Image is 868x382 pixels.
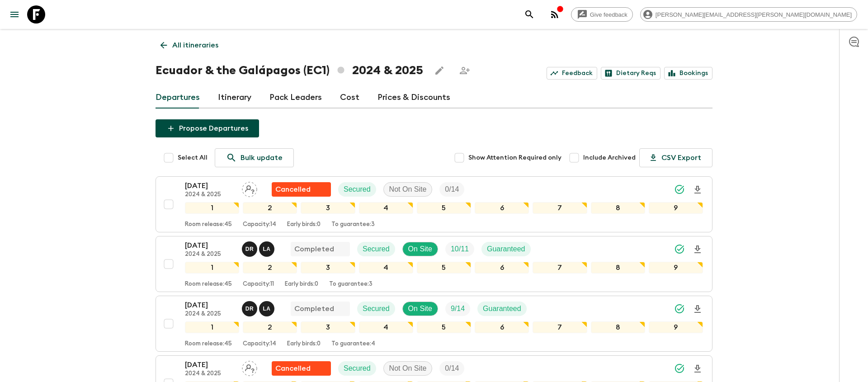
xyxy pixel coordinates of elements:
[185,191,235,198] p: 2024 & 2025
[185,202,239,214] div: 1
[275,363,311,374] p: Cancelled
[243,340,276,348] p: Capacity: 14
[156,36,223,54] a: All itineraries
[215,148,294,167] a: Bulk update
[241,152,283,163] p: Bulk update
[601,67,660,80] a: Dietary Reqs
[468,153,561,162] span: Show Attention Required only
[389,184,427,195] p: Not On Site
[357,242,395,256] div: Secured
[252,150,255,155] p: 2
[185,251,235,258] p: 2024 & 2025
[692,184,703,195] svg: Download Onboarding
[156,61,423,80] h1: Ecuador & the Galápagos (EC1) 2024 & 2025
[571,7,633,22] a: Give feedback
[246,226,342,230] p: Description updated
[363,303,390,314] p: Secured
[639,148,712,167] button: CSV Export
[331,340,375,348] p: To guarantee: 4
[246,182,342,186] p: Title updated
[246,279,342,284] p: [GEOGRAPHIC_DATA]
[243,321,297,333] div: 2
[246,250,342,259] p: Casa Agave > Casona de la [PERSON_NAME]
[591,262,645,274] div: 8
[664,67,712,80] a: Bookings
[451,303,465,314] p: 9 / 14
[439,182,464,197] div: Trip Fill
[252,161,255,165] p: 5
[533,321,587,333] div: 7
[246,271,342,275] p: End location updated
[359,202,413,214] div: 4
[674,184,685,195] svg: Synced Successfully
[246,150,249,155] p: 3
[156,236,712,292] button: [DATE]2024 & 2025Diana Recalde - Mainland, Luis Altamirano - GalapagosCompletedSecuredOn SiteTrip...
[185,311,235,318] p: 2024 & 2025
[417,321,471,333] div: 5
[475,262,529,274] div: 6
[242,184,257,192] span: Assign pack leader
[338,361,376,376] div: Secured
[246,146,342,150] p: Single room allocation updated
[585,11,632,18] span: Give feedback
[547,67,597,80] a: Feedback
[591,202,645,214] div: 8
[359,321,413,333] div: 4
[269,87,322,108] a: Pack Leaders
[640,7,857,22] div: [PERSON_NAME][EMAIL_ADDRESS][PERSON_NAME][DOMAIN_NAME]
[389,363,427,374] p: Not On Site
[408,244,432,255] p: On Site
[456,61,474,80] span: Share this itinerary
[649,262,703,274] div: 9
[649,321,703,333] div: 9
[156,87,200,108] a: Departures
[583,153,636,162] span: Include Archived
[246,211,342,215] p: Start location updated
[377,87,450,108] a: Prices & Discounts
[445,184,459,195] p: 0 / 14
[417,262,471,274] div: 5
[185,221,232,228] p: Room release: 45
[383,182,433,197] div: Not On Site
[246,199,342,208] p: [GEOGRAPHIC_DATA] > [GEOGRAPHIC_DATA]
[383,361,433,376] div: Not On Site
[692,244,703,255] svg: Download Onboarding
[185,281,232,288] p: Room release: 45
[520,5,538,24] button: search adventures
[185,370,235,377] p: 2024 & 2025
[363,244,390,255] p: Secured
[246,186,342,199] p: [GEOGRAPHIC_DATA][PERSON_NAME] > [GEOGRAPHIC_DATA]
[344,363,371,374] p: Secured
[692,363,703,374] svg: Download Onboarding
[649,202,703,214] div: 9
[246,215,342,219] p: Casona de la [PERSON_NAME]
[246,275,342,279] p: Casona de la [PERSON_NAME]
[185,321,239,333] div: 1
[287,340,321,348] p: Early birds: 0
[475,202,529,214] div: 6
[591,321,645,333] div: 8
[301,321,355,333] div: 3
[156,296,712,352] button: [DATE]2024 & 2025Diana Recalde - Mainland, Luis Altamirano - GalapagosCompletedSecuredOn SiteTrip...
[246,161,249,165] p: 7
[246,286,342,290] p: Description updated
[185,359,235,370] p: [DATE]
[674,244,685,255] svg: Synced Successfully
[246,234,342,246] p: [GEOGRAPHIC_DATA] > [GEOGRAPHIC_DATA]
[359,262,413,274] div: 4
[445,242,474,256] div: Trip Fill
[172,40,218,51] p: All itineraries
[338,182,376,197] div: Secured
[185,180,235,191] p: [DATE]
[483,303,521,314] p: Guaranteed
[408,303,432,314] p: On Site
[5,5,24,24] button: menu
[430,61,448,80] button: Edit this itinerary
[451,244,469,255] p: 10 / 11
[246,246,342,250] p: Title updated
[417,202,471,214] div: 5
[533,202,587,214] div: 7
[246,157,342,161] p: Twin room allocation updated
[246,128,342,146] p: [GEOGRAPHIC_DATA][PERSON_NAME] Boutique & Luxury Apartments
[218,87,251,108] a: Itinerary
